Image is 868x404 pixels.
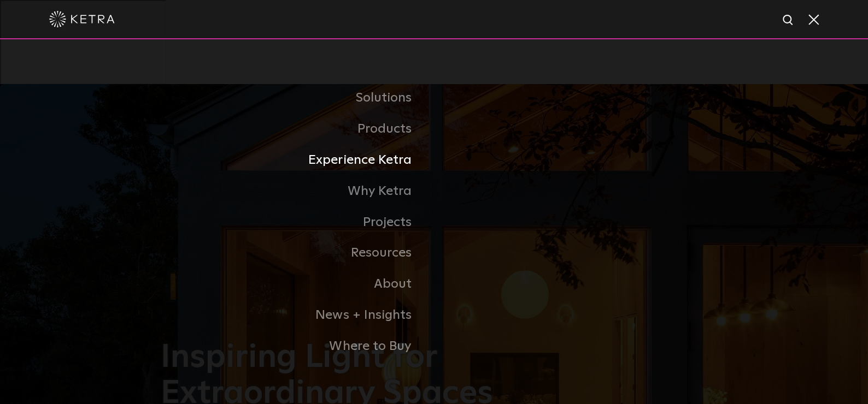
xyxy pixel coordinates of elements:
[161,145,434,176] a: Experience Ketra
[49,11,115,27] img: ketra-logo-2019-white
[161,176,434,207] a: Why Ketra
[161,331,434,362] a: Where to Buy
[161,300,434,331] a: News + Insights
[161,207,434,238] a: Projects
[161,269,434,300] a: About
[782,14,795,27] img: search icon
[161,237,434,269] a: Resources
[161,82,434,114] a: Solutions
[161,82,707,361] div: Navigation Menu
[161,114,434,145] a: Products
